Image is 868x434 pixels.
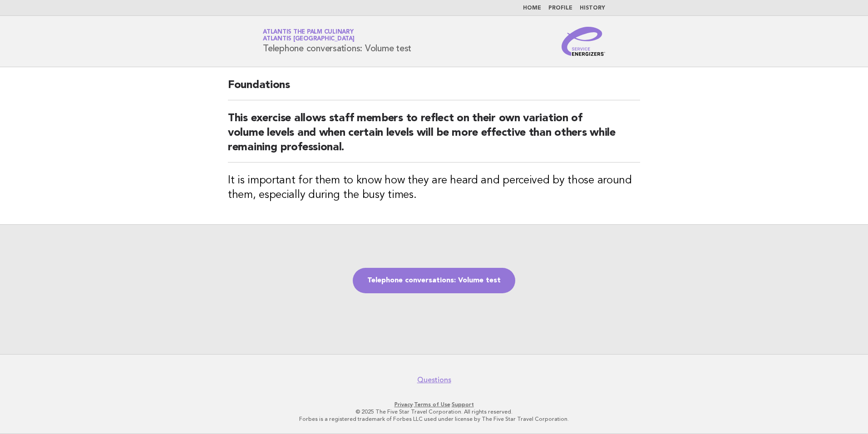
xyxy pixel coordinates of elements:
h1: Telephone conversations: Volume test [263,30,411,53]
p: · · [156,401,712,408]
a: Support [452,401,474,408]
a: Telephone conversations: Volume test [353,268,515,293]
img: Service Energizers [562,27,605,56]
a: History [580,5,605,11]
span: Atlantis [GEOGRAPHIC_DATA] [263,36,355,42]
h2: This exercise allows staff members to reflect on their own variation of volume levels and when ce... [228,111,640,163]
p: © 2025 The Five Star Travel Corporation. All rights reserved. [156,408,712,415]
h2: Foundations [228,78,640,100]
h3: It is important for them to know how they are heard and perceived by those around them, especiall... [228,173,640,202]
a: Atlantis The Palm CulinaryAtlantis [GEOGRAPHIC_DATA] [263,29,355,42]
a: Home [523,5,541,11]
a: Profile [548,5,572,11]
a: Privacy [395,401,413,408]
a: Questions [417,375,451,385]
p: Forbes is a registered trademark of Forbes LLC used under license by The Five Star Travel Corpora... [156,415,712,423]
a: Terms of Use [414,401,450,408]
